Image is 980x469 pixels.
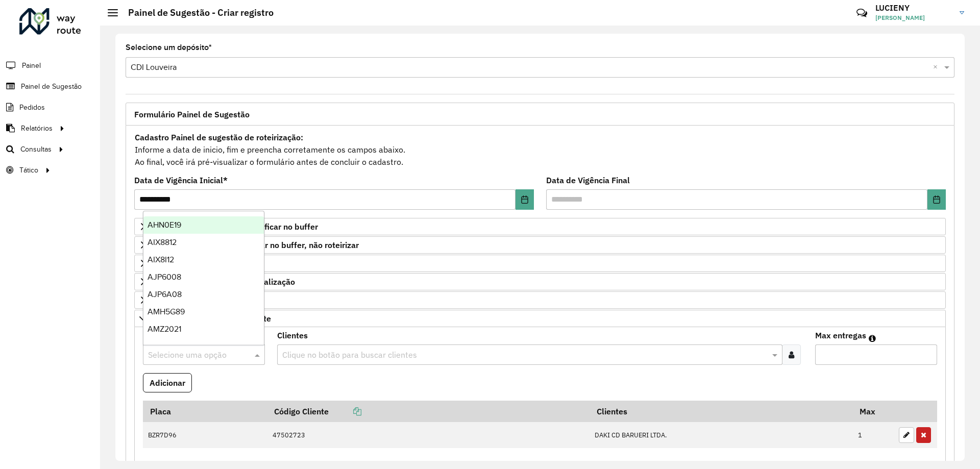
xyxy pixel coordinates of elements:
[19,102,45,113] span: Pedidos
[134,291,946,309] a: Cliente Retira
[590,422,853,449] td: DAKI CD BARUERI LTDA.
[21,123,53,134] span: Relatórios
[22,60,41,71] span: Painel
[21,81,82,92] span: Painel de Sugestão
[134,131,946,168] div: Informe a data de inicio, fim e preencha corretamente os campos abaixo. Ao final, você irá pré-vi...
[148,307,185,316] span: AMH5G89
[851,2,873,24] a: Contato Rápido
[134,174,228,186] label: Data de Vigência Inicial
[933,61,942,73] span: Clear all
[134,110,250,118] span: Formulário Painel de Sugestão
[546,174,630,186] label: Data de Vigência Final
[143,401,267,422] th: Placa
[267,422,589,449] td: 47502723
[148,220,181,229] span: AHN0E19
[853,422,894,449] td: 1
[148,273,181,281] span: AJP6008
[135,132,303,142] strong: Cadastro Painel de sugestão de roteirização:
[590,401,853,422] th: Clientes
[148,255,174,264] span: AIX8I12
[143,211,264,345] ng-dropdown-panel: Options list
[118,7,274,18] h2: Painel de Sugestão - Criar registro
[516,189,534,210] button: Choose Date
[277,329,308,341] label: Clientes
[20,144,52,155] span: Consultas
[927,189,946,210] button: Choose Date
[134,236,946,254] a: Preservar Cliente - Devem ficar no buffer, não roteirizar
[815,329,866,341] label: Max entregas
[869,334,876,342] em: Máximo de clientes que serão colocados na mesma rota com os clientes informados
[875,3,952,13] h3: LUCIENY
[148,290,182,299] span: AJP6A08
[134,273,946,290] a: Cliente para Multi-CDD/Internalização
[148,238,177,246] span: AIX8812
[143,422,267,449] td: BZR7D96
[267,401,589,422] th: Código Cliente
[148,325,181,333] span: AMZ2021
[134,310,946,327] a: Mapas Sugeridos: Placa-Cliente
[875,13,952,22] span: [PERSON_NAME]
[853,401,894,422] th: Max
[126,41,212,54] label: Selecione um depósito
[19,165,38,176] span: Tático
[134,218,946,235] a: Priorizar Cliente - Não podem ficar no buffer
[329,406,361,416] a: Copiar
[143,373,192,392] button: Adicionar
[134,255,946,272] a: Cliente para Recarga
